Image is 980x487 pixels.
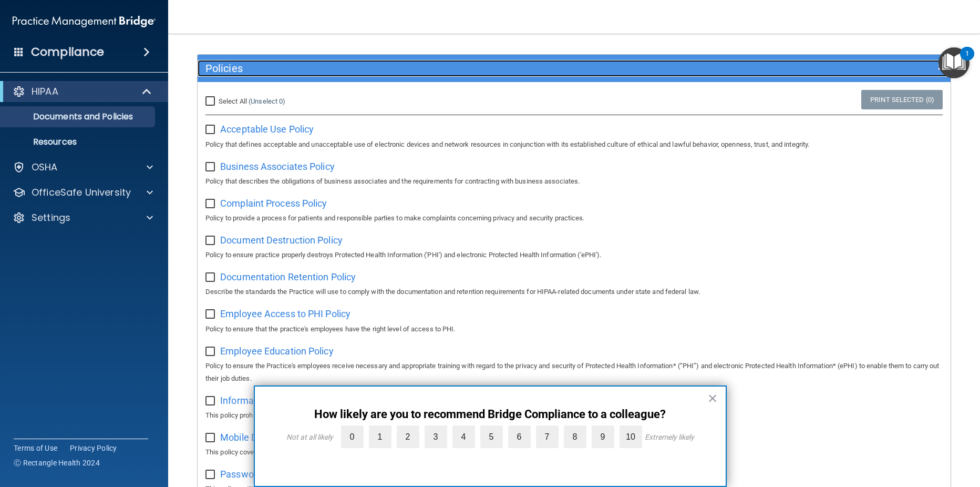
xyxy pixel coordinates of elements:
label: 1 [369,425,391,448]
span: Password Security Policy [220,469,326,480]
img: PMB logo [13,11,156,32]
span: Documentation Retention Policy [220,271,356,282]
span: Mobile Device Security Policy [220,432,344,443]
a: Print Selected (0) [861,90,943,109]
div: Not at all likely [286,433,333,441]
label: 0 [341,425,364,448]
p: This policy covers employee responsibilities, and IT Department or Provider protocols, for safe u... [205,446,943,459]
span: Ⓒ Rectangle Health 2024 [14,458,100,468]
p: Policy to ensure the Practice's employees receive necessary and appropriate training with regard ... [205,360,943,385]
span: Employee Access to PHI Policy [220,308,350,319]
span: Business Associates Policy [220,161,335,172]
div: Extremely likely [645,433,694,441]
p: Policy to ensure practice properly destroys Protected Health Information ('PHI') and electronic P... [205,249,943,261]
p: This policy prohibits conduct that constitutes interference with the access, exchange, or use of ... [205,409,943,422]
div: 1 [965,54,969,67]
p: Resources [7,137,150,147]
p: OfficeSafe University [32,186,131,199]
h4: Compliance [31,45,104,59]
span: Document Destruction Policy [220,235,343,246]
h5: Policies [205,63,755,74]
p: OSHA [32,161,58,174]
p: Policy to provide a process for patients and responsible parties to make complaints concerning pr... [205,212,943,225]
p: How likely are you to recommend Bridge Compliance to a colleague? [276,408,705,421]
a: Terms of Use [14,443,57,453]
button: Close [708,390,718,407]
label: 7 [536,425,559,448]
label: 8 [564,425,586,448]
label: 9 [592,425,614,448]
p: Policy to ensure that the practice's employees have the right level of access to PHI. [205,323,943,336]
a: Privacy Policy [70,443,117,453]
p: HIPAA [32,85,58,98]
span: Complaint Process Policy [220,198,327,209]
span: Select All [219,97,247,105]
label: 2 [397,425,419,448]
label: 10 [620,425,642,448]
label: 4 [452,425,475,448]
a: (Unselect 0) [249,97,285,105]
label: 3 [425,425,447,448]
span: Employee Education Policy [220,346,334,357]
label: 5 [480,425,503,448]
p: Documents and Policies [7,111,150,122]
span: Information Blocking Policy [220,395,335,406]
p: Describe the standards the Practice will use to comply with the documentation and retention requi... [205,286,943,298]
p: Settings [32,211,70,224]
p: Policy that defines acceptable and unacceptable use of electronic devices and network resources i... [205,138,943,151]
button: Open Resource Center, 1 new notification [938,47,969,78]
label: 6 [508,425,531,448]
span: Acceptable Use Policy [220,124,314,135]
p: Policy that describes the obligations of business associates and the requirements for contracting... [205,175,943,188]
